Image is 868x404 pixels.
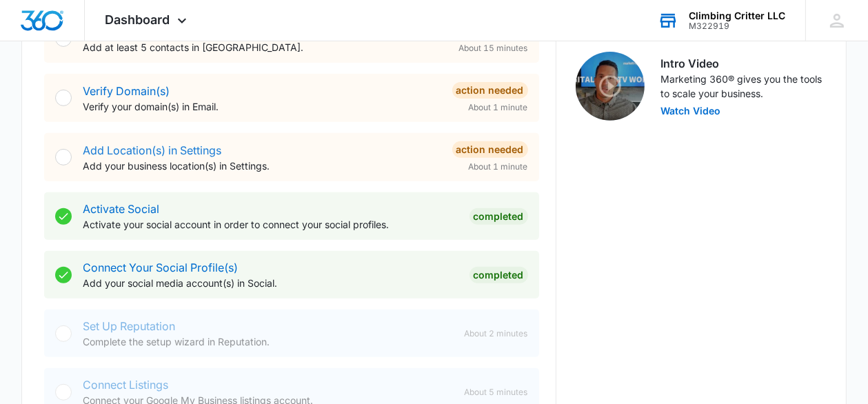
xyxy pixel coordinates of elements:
[83,334,453,349] p: Complete the setup wizard in Reputation.
[83,217,458,232] p: Activate your social account in order to connect your social profiles.
[83,84,170,98] a: Verify Domain(s)
[452,141,528,158] div: Action Needed
[83,159,441,173] p: Add your business location(s) in Settings.
[576,52,645,121] img: Intro Video
[469,101,528,114] span: About 1 minute
[465,386,528,398] span: About 5 minutes
[465,327,528,340] span: About 2 minutes
[83,143,221,157] a: Add Location(s) in Settings
[689,21,785,31] div: account id
[83,99,441,114] p: Verify your domain(s) in Email.
[689,10,785,21] div: account name
[452,82,528,99] div: Action Needed
[661,55,824,72] h3: Intro Video
[83,202,159,216] a: Activate Social
[470,267,528,283] div: Completed
[459,42,528,54] span: About 15 minutes
[83,261,238,274] a: Connect Your Social Profile(s)
[661,106,721,116] button: Watch Video
[105,12,170,27] span: Dashboard
[469,161,528,173] span: About 1 minute
[470,208,528,225] div: Completed
[661,72,824,101] p: Marketing 360® gives you the tools to scale your business.
[83,276,458,290] p: Add your social media account(s) in Social.
[83,40,441,54] p: Add at least 5 contacts in [GEOGRAPHIC_DATA].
